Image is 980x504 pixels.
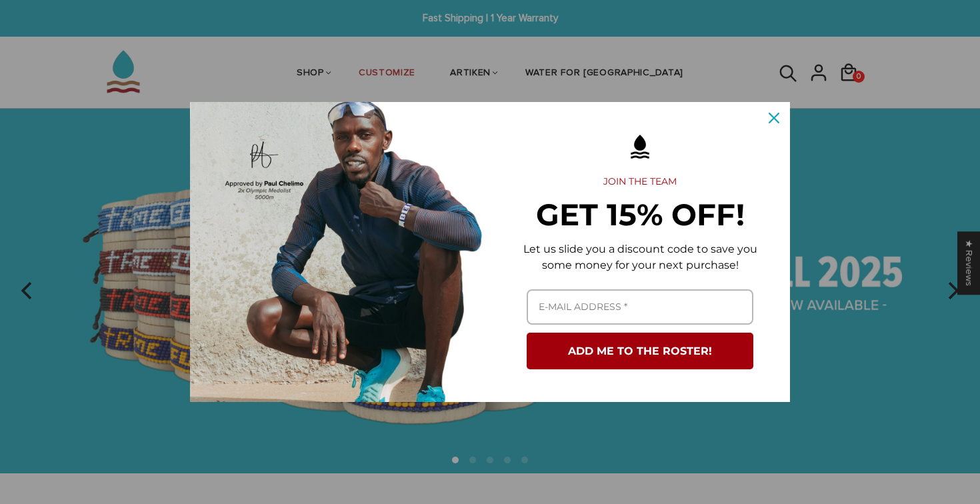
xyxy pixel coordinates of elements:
svg: close icon [769,113,779,123]
h2: JOIN THE TEAM [511,176,769,188]
button: Close [758,102,790,134]
input: Email field [527,289,753,325]
button: ADD ME TO THE ROSTER! [527,333,753,369]
p: Let us slide you a discount code to save you some money for your next purchase! [511,241,769,273]
strong: GET 15% OFF! [536,196,745,233]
